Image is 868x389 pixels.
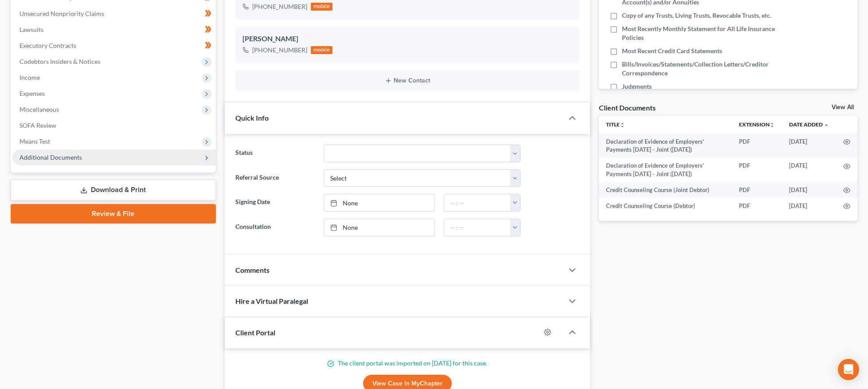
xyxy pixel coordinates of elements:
span: Additional Documents [20,153,82,161]
span: Expenses [20,90,45,97]
a: Unsecured Nonpriority Claims [12,6,216,22]
span: Copy of any Trusts, Living Trusts, Revocable Trusts, etc. [622,11,771,20]
a: Review & File [11,204,216,224]
td: [DATE] [782,182,836,198]
span: Lawsuits [20,26,43,33]
a: Executory Contracts [12,38,216,54]
label: Status [231,145,319,162]
td: [DATE] [782,198,836,214]
a: None [324,219,434,236]
span: Comments [235,266,270,274]
div: [PHONE_NUMBER] [252,2,307,11]
label: Referral Source [231,169,319,187]
span: Executory Contracts [20,42,76,49]
button: New Contact [242,77,572,84]
td: [DATE] [782,157,836,182]
td: Credit Counseling Course (Joint Debtor) [599,182,732,198]
div: [PERSON_NAME] [242,34,572,44]
span: Most Recently Monthly Statement for All Life Insurance Policies [622,24,785,42]
span: Hire a Virtual Paralegal [235,297,308,305]
td: PDF [732,157,782,182]
span: Unsecured Nonpriority Claims [20,10,104,17]
span: Bills/Invoices/Statements/Collection Letters/Creditor Correspondence [622,60,785,78]
div: Client Documents [599,103,656,112]
td: PDF [732,198,782,214]
span: Miscellaneous [20,106,59,113]
a: Date Added expand_more [789,121,829,128]
a: Titleunfold_more [606,121,625,128]
span: Client Portal [235,328,275,337]
td: [DATE] [782,134,836,158]
span: Income [20,74,40,81]
div: [PHONE_NUMBER] [252,46,307,55]
td: Declaration of Evidence of Employers' Payments [DATE] - Joint ([DATE]) [599,134,732,158]
span: SOFA Review [20,122,56,129]
span: Judgments [622,82,652,91]
a: Download & Print [11,180,216,200]
label: Consultation [231,219,319,236]
span: Means Test [20,138,50,145]
a: Lawsuits [12,22,216,38]
td: PDF [732,134,782,158]
a: View All [832,104,854,110]
div: mobile [311,3,333,11]
input: -- : -- [444,219,510,236]
label: Signing Date [231,194,319,212]
input: -- : -- [444,194,510,211]
a: SOFA Review [12,118,216,134]
a: None [324,194,434,211]
a: Extensionunfold_more [739,121,775,128]
span: Most Recent Credit Card Statements [622,47,722,55]
span: Quick Info [235,114,269,122]
i: unfold_more [770,122,775,128]
div: mobile [311,46,333,54]
span: Codebtors Insiders & Notices [20,58,100,65]
p: The client portal was imported on [DATE] for this case. [235,359,579,368]
td: Credit Counseling Course (Debtor) [599,198,732,214]
td: Declaration of Evidence of Employers' Payments [DATE] - Joint ([DATE]) [599,157,732,182]
i: expand_more [824,122,829,128]
td: PDF [732,182,782,198]
i: unfold_more [620,122,625,128]
div: Open Intercom Messenger [838,359,859,380]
